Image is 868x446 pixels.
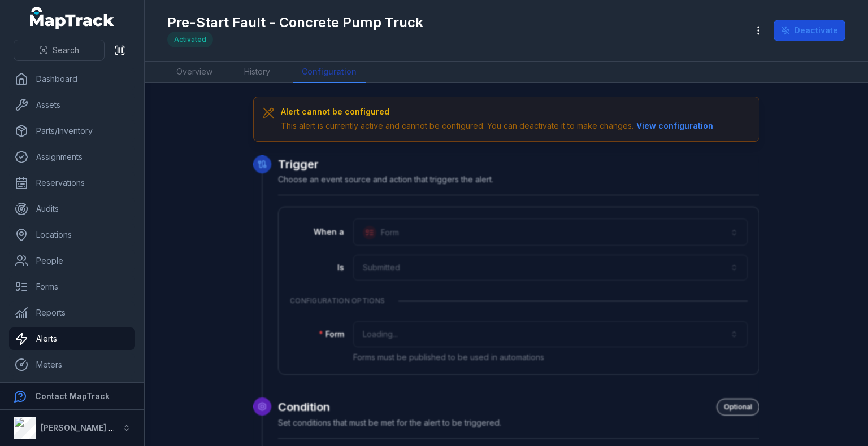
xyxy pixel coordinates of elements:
[633,120,716,132] button: View configuration
[9,94,135,116] a: Assets
[235,62,279,83] a: History
[293,62,366,83] a: Configuration
[281,120,716,132] div: This alert is currently active and cannot be configured. You can deactivate it to make changes.
[30,7,115,29] a: MapTrack
[9,353,135,376] a: Meters
[53,45,79,56] span: Search
[9,198,135,220] a: Audits
[9,146,135,168] a: Assignments
[14,40,105,61] button: Search
[281,106,716,117] h3: Alert cannot be configured
[9,379,135,402] a: Settings
[167,32,213,47] div: Activated
[35,391,110,401] strong: Contact MapTrack
[774,20,845,41] button: Deactivate
[9,301,135,324] a: Reports
[9,327,135,350] a: Alerts
[9,172,135,194] a: Reservations
[9,68,135,90] a: Dashboard
[9,250,135,272] a: People
[41,423,133,432] strong: [PERSON_NAME] Group
[167,14,423,32] h1: Pre-Start Fault - Concrete Pump Truck
[9,120,135,142] a: Parts/Inventory
[167,62,222,83] a: Overview
[9,224,135,246] a: Locations
[9,276,135,298] a: Forms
